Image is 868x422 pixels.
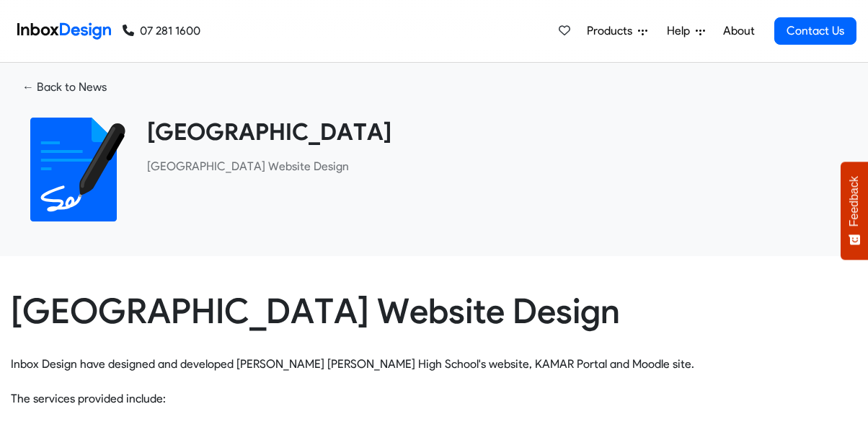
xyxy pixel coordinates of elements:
[11,338,857,408] p: Inbox Design have designed and developed [PERSON_NAME] [PERSON_NAME] High School's website, KAMAR...
[848,176,861,227] span: Feedback
[22,118,125,221] img: 2022_01_18_icon_signature.svg
[147,158,846,175] p: ​[GEOGRAPHIC_DATA] Website Design
[581,17,653,45] a: Products
[123,22,200,40] a: 07 281 1600
[774,17,856,45] a: Contact Us
[667,22,696,40] span: Help
[719,17,758,45] a: About
[11,74,118,100] a: ← Back to News
[147,118,846,146] heading: [GEOGRAPHIC_DATA]
[11,291,857,333] h1: [GEOGRAPHIC_DATA] Website Design
[587,22,638,40] span: Products
[841,162,868,260] button: Feedback - Show survey
[661,17,711,45] a: Help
